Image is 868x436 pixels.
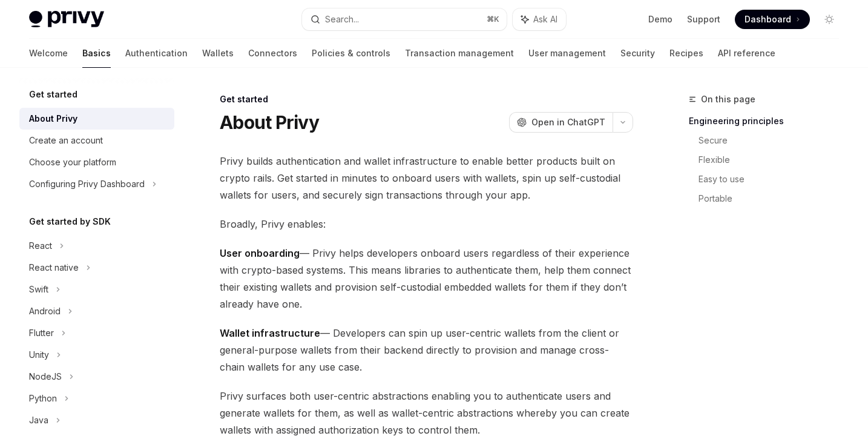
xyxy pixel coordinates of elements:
[220,216,633,233] span: Broadly, Privy enables:
[29,304,61,319] div: Android
[735,10,810,29] a: Dashboard
[509,112,613,133] button: Open in ChatGPT
[513,8,566,30] button: Ask AI
[531,116,605,128] span: Open in ChatGPT
[689,111,849,131] a: Engineering principles
[29,11,104,28] img: light logo
[302,8,506,30] button: Search...⌘K
[487,15,499,24] span: ⌘ K
[718,39,775,68] a: API reference
[699,189,849,208] a: Portable
[699,131,849,150] a: Secure
[29,260,79,275] div: React native
[29,413,48,428] div: Java
[220,153,633,203] span: Privy builds authentication and wallet infrastructure to enable better products built on crypto r...
[29,177,145,191] div: Configuring Privy Dashboard
[669,39,703,68] a: Recipes
[405,39,514,68] a: Transaction management
[29,391,57,406] div: Python
[699,150,849,170] a: Flexible
[820,10,839,29] button: Toggle dark mode
[29,155,116,170] div: Choose your platform
[29,87,77,102] h5: Get started
[82,39,111,68] a: Basics
[220,245,633,312] span: — Privy helps developers onboard users regardless of their experience with crypto-based systems. ...
[701,92,755,107] span: On this page
[125,39,188,68] a: Authentication
[220,327,320,339] strong: Wallet infrastructure
[248,39,297,68] a: Connectors
[687,13,720,25] a: Support
[29,326,54,340] div: Flutter
[745,13,791,25] span: Dashboard
[699,170,849,189] a: Easy to use
[220,111,319,133] h1: About Privy
[29,239,52,253] div: React
[620,39,655,68] a: Security
[325,12,359,27] div: Search...
[29,214,111,229] h5: Get started by SDK
[220,93,633,105] div: Get started
[202,39,234,68] a: Wallets
[220,325,633,375] span: — Developers can spin up user-centric wallets from the client or general-purpose wallets from the...
[29,39,68,68] a: Welcome
[29,282,48,297] div: Swift
[29,111,77,126] div: About Privy
[220,247,300,259] strong: User onboarding
[312,39,390,68] a: Policies & controls
[29,369,62,384] div: NodeJS
[19,108,174,130] a: About Privy
[528,39,606,68] a: User management
[19,151,174,173] a: Choose your platform
[29,133,103,148] div: Create an account
[533,13,557,25] span: Ask AI
[29,348,49,362] div: Unity
[648,13,672,25] a: Demo
[19,130,174,151] a: Create an account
